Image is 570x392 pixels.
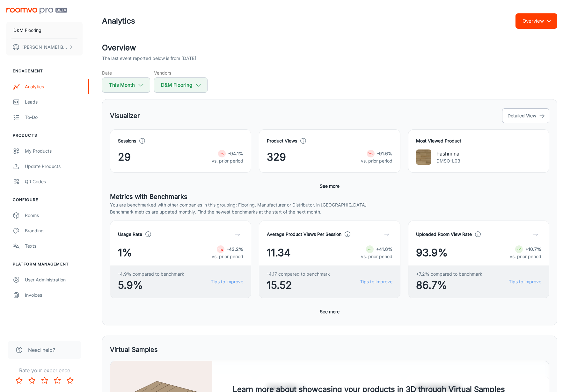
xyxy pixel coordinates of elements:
[118,278,184,293] span: 5.9%
[154,69,208,76] h5: Vendors
[211,278,243,285] a: Tips to improve
[25,292,83,299] div: Invoices
[360,278,392,285] a: Tips to improve
[525,246,541,252] strong: +10.7%
[515,13,557,29] button: Overview
[13,374,26,387] button: Rate 1 star
[22,44,67,51] p: [PERSON_NAME] Bunkhong
[436,150,460,157] p: Pashmina
[118,271,184,278] span: -4.9% compared to benchmark
[416,137,541,144] h4: Most Viewed Product
[102,69,150,76] h5: Date
[110,208,549,215] p: Benchmark metrics are updated monthly. Find the newest benchmarks at the start of the next month.
[416,278,482,293] span: 86.7%
[6,22,83,39] button: D&M Flooring
[51,374,64,387] button: Rate 4 star
[6,39,83,55] button: [PERSON_NAME] Bunkhong
[25,148,83,155] div: My Products
[118,231,142,238] h4: Usage Rate
[102,42,557,54] h2: Overview
[436,157,460,164] p: DMSO-L03
[110,192,549,201] h5: Metrics with Benchmarks
[25,178,83,185] div: QR Codes
[64,374,77,387] button: Rate 5 star
[102,15,135,27] h1: Analytics
[110,111,140,120] h5: Visualizer
[6,8,67,14] img: Roomvo PRO Beta
[28,346,55,354] span: Need help?
[510,253,541,260] p: vs. prior period
[110,201,549,208] p: You are benchmarked with other companies in this grouping: Flooring, Manufacturer or Distributor,...
[416,271,482,278] span: +7.2% compared to benchmark
[416,231,472,238] h4: Uploaded Room View Rate
[154,77,208,93] button: D&M Flooring
[377,151,392,156] strong: -91.6%
[267,137,297,144] h4: Product Views
[118,245,132,260] span: 1%
[212,253,243,260] p: vs. prior period
[317,306,342,317] button: See more
[267,231,341,238] h4: Average Product Views Per Session
[38,374,51,387] button: Rate 3 star
[317,180,342,192] button: See more
[361,157,392,164] p: vs. prior period
[13,27,41,34] p: D&M Flooring
[25,243,83,250] div: Texts
[267,271,330,278] span: -4.17 compared to benchmark
[102,77,150,93] button: This Month
[5,367,84,374] p: Rate your experience
[227,246,243,252] strong: -43.2%
[25,227,83,234] div: Branding
[26,374,38,387] button: Rate 2 star
[25,276,83,283] div: User Administration
[267,278,330,293] span: 15.52
[25,163,83,170] div: Update Products
[228,151,243,156] strong: -94.1%
[110,345,158,354] h5: Virtual Samples
[416,245,448,260] span: 93.9%
[118,137,136,144] h4: Sessions
[509,278,541,285] a: Tips to improve
[102,55,196,62] p: The last event reported below is from [DATE]
[25,114,83,121] div: To-do
[25,98,83,105] div: Leads
[118,149,131,165] span: 29
[361,253,392,260] p: vs. prior period
[212,157,243,164] p: vs. prior period
[416,149,431,165] img: Pashmina
[267,149,286,165] span: 329
[267,245,291,260] span: 11.34
[25,83,83,90] div: Analytics
[25,212,77,219] div: Rooms
[376,246,392,252] strong: +41.6%
[502,108,549,123] button: Detailed View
